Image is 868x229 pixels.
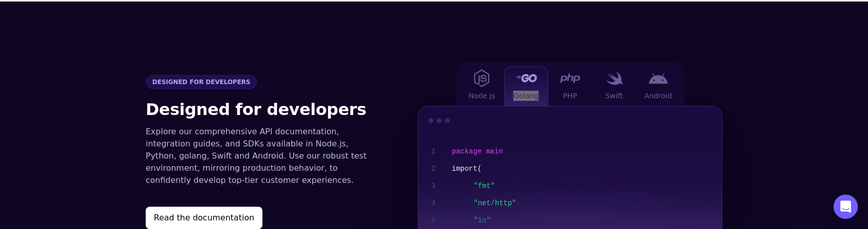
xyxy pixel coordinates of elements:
img: PHP [560,73,580,83]
div: Open Intercom Messenger [833,195,858,219]
span: package main [452,147,503,156]
img: Swift [606,71,623,85]
a: Read the documentation [146,207,377,229]
span: Designed for developers [146,75,257,89]
p: Explore our comprehensive API documentation, integration guides, and SDKs available in Node.js, P... [146,126,377,186]
h2: Designed for developers [146,97,377,122]
span: "fmt" "net/http" "io" [474,177,736,229]
span: ( [477,165,481,173]
span: PHP [563,91,577,101]
span: import [452,165,477,173]
img: Golang [515,74,537,82]
button: Read the documentation [146,207,262,229]
img: Android [649,73,668,84]
span: Swift [606,91,623,101]
img: Node js [474,69,489,87]
span: Android [645,91,672,101]
span: Node js [469,91,495,101]
span: Golang [513,91,539,101]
